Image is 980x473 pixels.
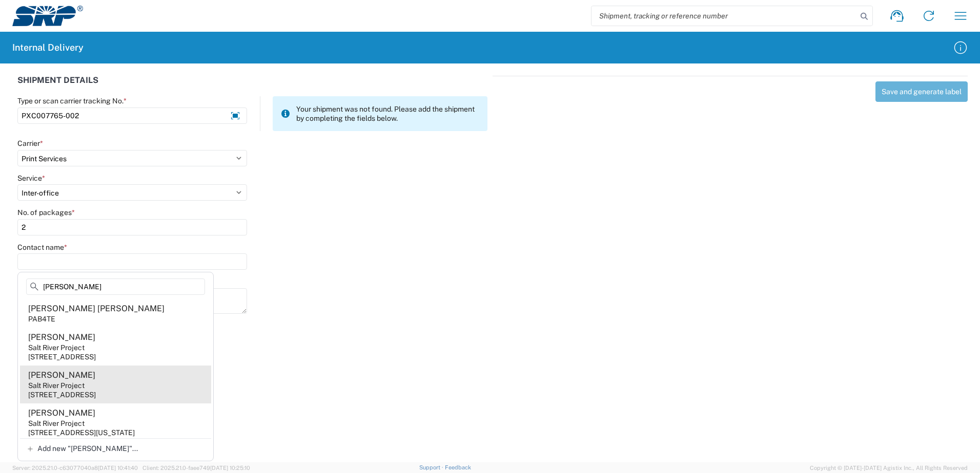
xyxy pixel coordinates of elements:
[28,352,96,361] div: [STREET_ADDRESS]
[17,139,43,148] label: Carrier
[28,390,96,399] div: [STREET_ADDRESS]
[12,465,138,471] span: Server: 2025.21.0-c63077040a8
[98,465,138,471] span: [DATE] 10:41:40
[17,243,67,252] label: Contact name
[591,6,857,26] input: Shipment, tracking or reference number
[445,464,471,470] a: Feedback
[12,6,83,26] img: srp
[28,407,95,419] div: [PERSON_NAME]
[17,208,75,217] label: No. of packages
[210,465,250,471] span: [DATE] 10:25:10
[419,464,445,470] a: Support
[28,303,165,314] div: [PERSON_NAME] [PERSON_NAME]
[17,76,487,96] div: SHIPMENT DETAILS
[12,41,84,54] h2: Internal Delivery
[28,343,85,352] div: Salt River Project
[28,381,85,390] div: Salt River Project
[28,428,135,437] div: [STREET_ADDRESS][US_STATE]
[810,463,968,472] span: Copyright © [DATE]-[DATE] Agistix Inc., All Rights Reserved
[296,104,479,123] span: Your shipment was not found. Please add the shipment by completing the fields below.
[28,332,95,343] div: [PERSON_NAME]
[17,96,127,105] label: Type or scan carrier tracking No.
[37,444,138,453] span: Add new "[PERSON_NAME]"...
[17,174,45,183] label: Service
[142,465,250,471] span: Client: 2025.21.0-faee749
[28,419,85,428] div: Salt River Project
[28,314,55,324] div: PAB4TE
[28,370,95,381] div: [PERSON_NAME]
